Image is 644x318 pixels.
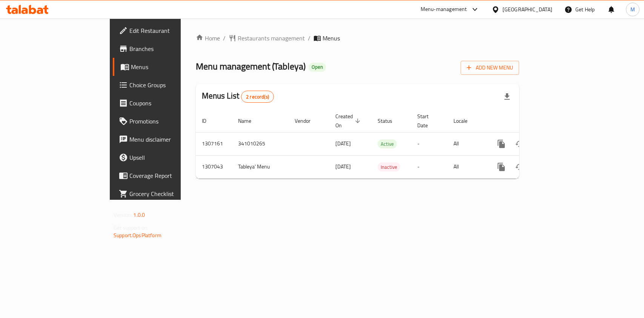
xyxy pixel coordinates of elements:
[129,26,211,35] span: Edit Restaurant
[113,130,217,148] a: Menu disclaimer
[232,132,289,155] td: 341010265
[447,132,486,155] td: All
[113,94,217,112] a: Coupons
[295,116,320,125] span: Vendor
[129,44,211,53] span: Branches
[129,135,211,144] span: Menu disclaimer
[411,132,447,155] td: -
[113,58,217,76] a: Menus
[492,158,510,176] button: more
[129,153,211,162] span: Upsell
[498,88,516,106] div: Export file
[114,210,132,220] span: Version:
[241,91,274,103] div: Total records count
[378,116,402,125] span: Status
[129,171,211,180] span: Coverage Report
[447,155,486,178] td: All
[309,63,326,72] div: Open
[461,61,519,75] button: Add New Menu
[309,64,326,70] span: Open
[335,112,363,130] span: Created On
[196,34,519,43] nav: breadcrumb
[238,116,261,125] span: Name
[335,139,351,148] span: [DATE]
[232,155,289,178] td: Tableya' Menu
[223,34,226,43] li: /
[129,99,211,108] span: Coupons
[323,34,340,43] span: Menus
[196,110,571,179] table: enhanced table
[411,155,447,178] td: -
[378,162,400,171] div: Inactive
[492,135,510,153] button: more
[129,189,211,198] span: Grocery Checklist
[510,135,529,153] button: Change Status
[453,116,477,125] span: Locale
[378,140,397,148] span: Active
[630,5,635,14] span: M
[113,167,217,185] a: Coverage Report
[241,93,274,100] span: 2 record(s)
[113,22,217,40] a: Edit Restaurant
[335,162,351,171] span: [DATE]
[129,80,211,90] span: Choice Groups
[131,62,211,71] span: Menus
[378,163,400,171] span: Inactive
[113,76,217,94] a: Choice Groups
[196,58,306,75] span: Menu management ( Tableya )
[417,112,438,130] span: Start Date
[113,112,217,130] a: Promotions
[133,210,145,220] span: 1.0.0
[113,185,217,203] a: Grocery Checklist
[229,34,305,43] a: Restaurants management
[486,110,571,133] th: Actions
[503,5,552,14] div: [GEOGRAPHIC_DATA]
[129,117,211,126] span: Promotions
[421,5,467,14] div: Menu-management
[202,116,216,125] span: ID
[308,34,310,43] li: /
[113,40,217,58] a: Branches
[114,223,148,233] span: Get support on:
[113,148,217,167] a: Upsell
[467,63,513,73] span: Add New Menu
[202,90,274,103] h2: Menus List
[114,230,161,240] a: Support.OpsPlatform
[238,34,305,43] span: Restaurants management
